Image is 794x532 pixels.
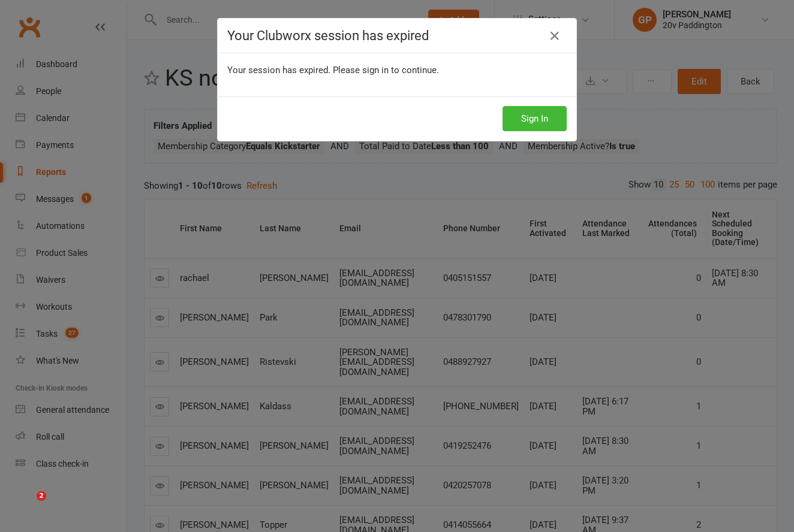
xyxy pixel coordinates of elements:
a: Close [545,26,564,46]
h4: Your Clubworx session has expired [227,28,567,43]
span: 2 [37,491,46,501]
span: Your session has expired. Please sign in to continue. [227,65,439,75]
button: Sign In [503,106,567,131]
iframe: Intercom live chat [12,491,41,520]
